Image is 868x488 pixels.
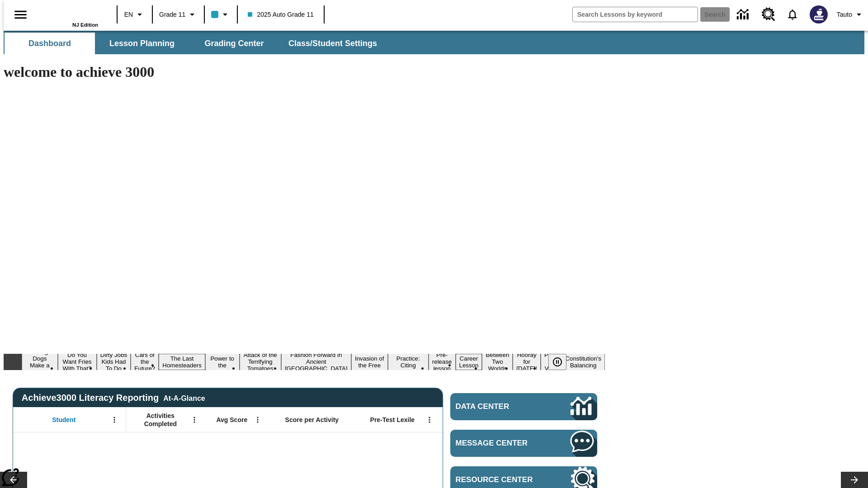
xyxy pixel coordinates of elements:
[285,416,339,424] span: Score per Activity
[804,3,833,26] button: Select a new avatar
[251,413,264,427] button: Open Menu
[781,3,804,26] a: Notifications
[163,393,205,403] div: At-A-Glance
[22,347,58,377] button: Slide 1 Diving Dogs Make a Splash
[58,350,97,373] button: Slide 2 Do You Want Fries With That?
[456,402,540,411] span: Data Center
[7,1,34,28] button: Open side menu
[573,7,698,22] input: search field
[450,430,597,457] a: Message Center
[131,350,159,373] button: Slide 4 Cars of the Future?
[450,393,597,420] a: Data Center
[4,31,864,54] div: SubNavbar
[388,347,429,377] button: Slide 10 Mixed Practice: Citing Evidence
[208,6,234,23] button: Class color is light blue. Change class color
[841,472,868,488] button: Lesson carousel, Next
[4,64,605,80] h1: welcome to achieve 3000
[756,2,781,27] a: Resource Center, Will open in new tab
[97,350,131,373] button: Slide 3 Dirty Jobs Kids Had To Do
[22,393,205,403] span: Achieve3000 Literacy Reporting
[513,350,541,373] button: Slide 14 Hooray for Constitution Day!
[97,33,187,54] button: Lesson Planning
[159,10,185,19] span: Grade 11
[423,413,436,427] button: Open Menu
[837,10,852,19] span: Tauto
[108,413,121,427] button: Open Menu
[548,354,576,370] div: Pause
[456,475,543,484] span: Resource Center
[216,416,247,424] span: Avg Score
[548,354,566,370] button: Pause
[205,347,240,377] button: Slide 6 Solar Power to the People
[351,347,388,377] button: Slide 9 The Invasion of the Free CD
[72,22,98,28] span: NJ Edition
[28,38,71,49] span: Dashboard
[39,4,98,22] a: Home
[541,350,561,373] button: Slide 15 Point of View
[370,416,415,424] span: Pre-Test Lexile
[429,350,456,373] button: Slide 11 Pre-release lesson
[456,354,482,370] button: Slide 12 Career Lesson
[833,6,868,23] button: Profile/Settings
[288,38,377,49] span: Class/Student Settings
[248,10,313,19] span: 2025 Auto Grade 11
[281,350,351,373] button: Slide 8 Fashion Forward in Ancient Rome
[39,3,98,28] div: Home
[159,354,205,370] button: Slide 5 The Last Homesteaders
[109,38,175,49] span: Lesson Planning
[188,413,201,427] button: Open Menu
[731,2,756,27] a: Data Center
[4,33,385,54] div: SubNavbar
[204,38,264,49] span: Grading Center
[240,350,281,373] button: Slide 7 Attack of the Terrifying Tomatoes
[189,33,279,54] button: Grading Center
[561,347,605,377] button: Slide 16 The Constitution's Balancing Act
[810,5,828,23] img: Avatar
[456,439,543,448] span: Message Center
[281,33,384,54] button: Class/Student Settings
[120,6,149,23] button: Language: EN, Select a language
[482,350,513,373] button: Slide 13 Between Two Worlds
[131,412,190,428] span: Activities Completed
[156,6,201,23] button: Grade: Grade 11, Select a grade
[124,10,133,19] span: EN
[5,33,95,54] button: Dashboard
[52,416,75,424] span: Student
